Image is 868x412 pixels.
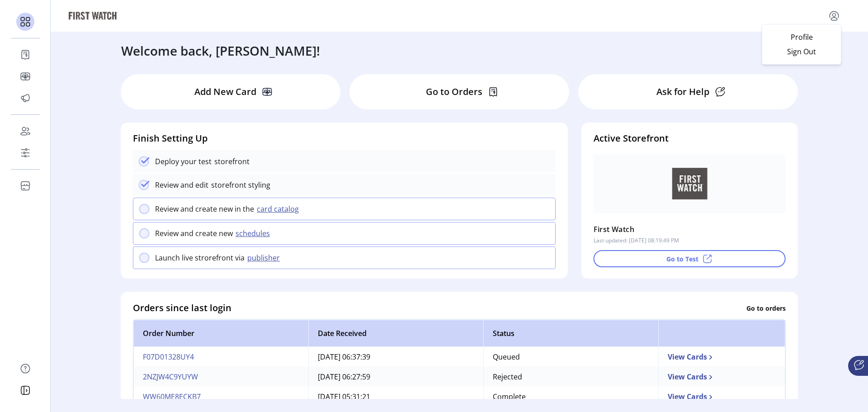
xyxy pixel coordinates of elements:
button: card catalog [254,204,304,214]
td: Queued [483,347,658,367]
h3: Welcome back, [PERSON_NAME]! [121,41,320,60]
p: Launch live strorefront via [155,252,245,263]
th: Status [483,320,658,347]
td: View Cards [658,367,785,387]
th: Order Number [133,320,308,347]
td: 2NZJW4C9YUYW [133,367,308,387]
button: publisher [245,252,285,263]
p: Review and edit [155,180,208,190]
p: Add New Card [194,85,256,99]
li: Sign Out [762,44,841,59]
p: Go to Orders [426,85,482,99]
p: First Watch [594,222,634,237]
button: Go to Test [594,250,786,267]
p: Review and create new [155,228,233,239]
p: storefront [212,156,250,167]
h4: Orders since last login [133,301,231,315]
h4: Active Storefront [594,132,786,145]
p: Last updated: [DATE] 08:19:49 PM [594,237,679,245]
td: F07D01328UY4 [133,347,308,367]
p: Ask for Help [656,85,709,99]
a: Profile [762,30,841,44]
td: View Cards [658,347,785,367]
td: View Cards [658,387,785,407]
button: menu [827,9,841,23]
td: [DATE] 06:27:59 [308,367,483,387]
td: [DATE] 06:37:39 [308,347,483,367]
td: WW60ME8ECKB7 [133,387,308,407]
td: [DATE] 05:31:21 [308,387,483,407]
p: Review and create new in the [155,204,254,214]
span: Sign Out [768,48,835,55]
p: storefront styling [208,180,270,190]
img: logo [69,12,118,20]
h4: Finish Setting Up [133,132,556,145]
p: Go to orders [746,303,786,313]
p: Deploy your test [155,156,212,167]
th: Date Received [308,320,483,347]
button: schedules [233,228,275,239]
td: Rejected [483,367,658,387]
span: Profile [768,33,835,41]
td: Complete [483,387,658,407]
